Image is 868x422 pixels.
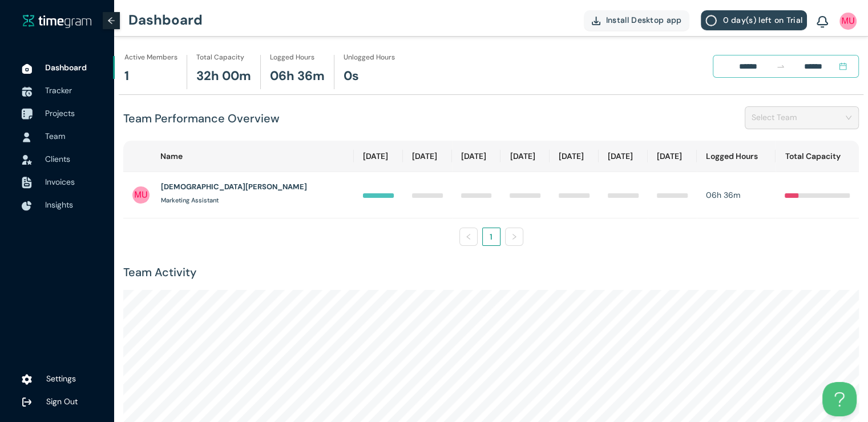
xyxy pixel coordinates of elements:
[701,10,807,30] button: 0 day(s) left on Trial
[23,14,91,28] a: timegram
[648,141,697,172] th: [DATE]
[706,189,767,201] div: 06h 36m
[128,3,203,37] h1: Dashboard
[21,109,33,120] img: ProjectIcon
[452,141,501,172] th: [DATE]
[344,66,359,86] h1: 0s
[124,66,129,86] h1: 1
[22,397,32,407] img: logOut.ca60ddd252d7bab9102ea2608abe0238.svg
[697,141,776,172] th: Logged Hours
[107,17,115,25] span: arrow-left
[459,228,478,246] button: left
[45,131,65,141] span: Team
[132,186,150,204] img: UserIcon
[500,141,550,172] th: [DATE]
[354,141,403,172] th: [DATE]
[839,13,857,30] img: UserIcon
[45,177,75,187] span: Invoices
[123,141,354,172] th: Name
[599,141,648,172] th: [DATE]
[459,228,478,246] li: Previous Page
[22,177,32,189] img: InvoiceIcon
[817,16,828,29] img: BellIcon
[776,62,785,71] span: to
[22,374,32,385] img: settings.78e04af822cf15d41b38c81147b09f22.svg
[483,228,500,245] a: 1
[45,62,87,73] span: Dashboard
[511,233,518,240] span: right
[465,233,472,240] span: left
[196,66,251,86] h1: 32h 00m
[45,200,73,210] span: Insights
[196,52,244,63] h1: Total Capacity
[123,110,280,128] h1: Team Performance Overview
[606,14,682,26] span: Install Desktop app
[161,196,219,205] h1: Marketing Assistant
[722,14,802,26] span: 0 day(s) left on Trial
[22,155,32,165] img: InvoiceIcon
[584,10,690,30] button: Install Desktop app
[344,52,395,63] h1: Unlogged Hours
[550,141,599,172] th: [DATE]
[822,382,857,416] iframe: Toggle Customer Support
[403,141,452,172] th: [DATE]
[45,154,70,164] span: Clients
[592,17,600,25] img: DownloadApp
[22,201,32,211] img: InsightsIcon
[161,181,307,193] h1: [DEMOGRAPHIC_DATA][PERSON_NAME]
[505,228,523,246] button: right
[482,228,500,246] li: 1
[22,132,32,142] img: UserIcon
[124,52,177,63] h1: Active Members
[22,63,32,74] img: DashboardIcon
[776,141,859,172] th: Total Capacity
[776,62,785,71] span: swap-right
[123,264,859,281] h1: Team Activity
[23,14,91,28] img: timegram
[45,85,72,95] span: Tracker
[46,373,76,384] span: Settings
[505,228,523,246] li: Next Page
[45,108,75,118] span: Projects
[46,396,78,407] span: Sign Out
[22,86,32,97] img: TimeTrackerIcon
[270,52,314,63] h1: Logged Hours
[270,66,325,86] h1: 06h 36m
